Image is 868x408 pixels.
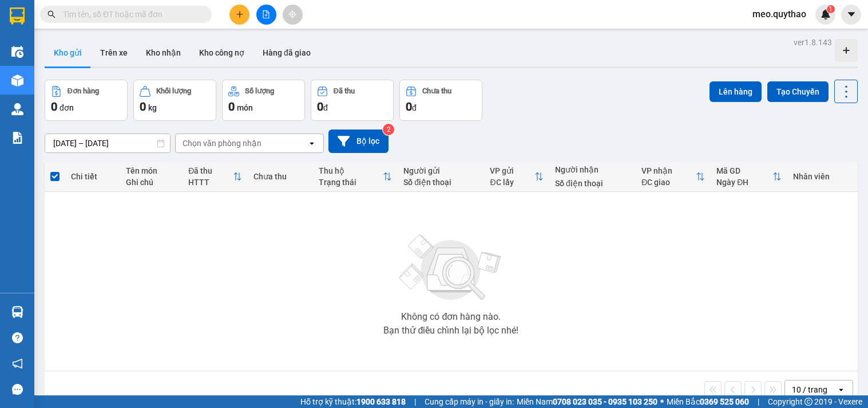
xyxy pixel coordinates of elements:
[283,5,303,25] button: aim
[412,103,417,112] span: đ
[660,399,664,404] span: ⚪️
[484,162,549,192] th: Toggle SortBy
[140,100,146,113] span: 0
[414,395,416,408] span: |
[394,227,508,308] img: svg+xml;base64,PHN2ZyBjbGFzcz0ibGlzdC1wbHVnX19zdmciIHhtbG5zPSJodHRwOi8vd3d3LnczLm9yZy8yMDAwL3N2Zy...
[245,87,274,95] div: Số lượng
[126,178,177,187] div: Ghi chú
[253,39,320,66] button: Hàng đã giao
[793,172,851,181] div: Nhân viên
[841,5,861,25] button: caret-down
[383,124,394,135] sup: 2
[10,7,25,25] img: logo-vxr
[403,166,478,175] div: Người gửi
[63,8,198,21] input: Tìm tên, số ĐT hoặc mã đơn
[319,166,383,175] div: Thu hộ
[11,46,23,58] img: warehouse-icon
[222,80,305,121] button: Số lượng0món
[835,39,858,62] div: Tạo kho hàng mới
[11,103,23,115] img: warehouse-icon
[133,80,216,121] button: Khối lượng0kg
[794,36,832,49] div: ver 1.8.143
[711,162,787,192] th: Toggle SortBy
[846,9,857,19] span: caret-down
[236,10,244,18] span: plus
[490,166,534,175] div: VP gửi
[399,80,482,121] button: Chưa thu0đ
[334,87,355,95] div: Đã thu
[383,326,518,335] div: Bạn thử điều chỉnh lại bộ lọc nhé!
[700,397,749,406] strong: 0369 525 060
[490,178,534,187] div: ĐC lấy
[422,87,451,95] div: Chưa thu
[792,384,827,395] div: 10 / trang
[228,100,235,113] span: 0
[710,81,762,102] button: Lên hàng
[229,5,249,25] button: plus
[555,179,630,188] div: Số điện thoại
[12,332,23,343] span: question-circle
[767,81,829,102] button: Tạo Chuyến
[307,139,316,148] svg: open
[804,398,812,406] span: copyright
[45,80,128,121] button: Đơn hàng0đơn
[68,87,99,95] div: Đơn hàng
[401,312,501,321] div: Không có đơn hàng nào.
[821,9,831,19] img: icon-new-feature
[12,384,23,395] span: message
[403,178,478,187] div: Số điện thoại
[288,10,296,18] span: aim
[313,162,398,192] th: Toggle SortBy
[425,395,514,408] span: Cung cấp máy in - giấy in:
[91,39,137,66] button: Trên xe
[137,39,190,66] button: Kho nhận
[406,100,412,113] span: 0
[356,397,406,406] strong: 1900 633 818
[758,395,759,408] span: |
[51,100,57,113] span: 0
[47,10,56,18] span: search
[190,39,253,66] button: Kho công nợ
[317,100,323,113] span: 0
[319,178,383,187] div: Trạng thái
[253,172,307,181] div: Chưa thu
[11,74,23,87] img: warehouse-icon
[11,306,23,318] img: warehouse-icon
[555,165,630,174] div: Người nhận
[311,80,394,121] button: Đã thu0đ
[183,138,261,149] div: Chọn văn phòng nhận
[553,397,657,406] strong: 0708 023 035 - 0935 103 250
[45,134,170,152] input: Select a date range.
[837,385,846,394] svg: open
[156,87,191,95] div: Khối lượng
[328,130,389,153] button: Bộ lọc
[237,103,253,112] span: món
[45,39,91,66] button: Kho gửi
[743,7,815,21] span: meo.quythao
[71,172,114,181] div: Chi tiết
[636,162,711,192] th: Toggle SortBy
[256,5,276,25] button: file-add
[641,178,696,187] div: ĐC giao
[148,103,157,112] span: kg
[716,178,772,187] div: Ngày ĐH
[716,166,772,175] div: Mã GD
[60,103,74,112] span: đơn
[641,166,696,175] div: VP nhận
[517,395,657,408] span: Miền Nam
[667,395,749,408] span: Miền Bắc
[11,132,23,144] img: solution-icon
[829,5,833,13] span: 1
[183,162,248,192] th: Toggle SortBy
[827,5,835,13] sup: 1
[188,178,233,187] div: HTTT
[188,166,233,175] div: Đã thu
[262,10,270,18] span: file-add
[126,166,177,175] div: Tên món
[12,358,23,369] span: notification
[300,395,406,408] span: Hỗ trợ kỹ thuật:
[323,103,328,112] span: đ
